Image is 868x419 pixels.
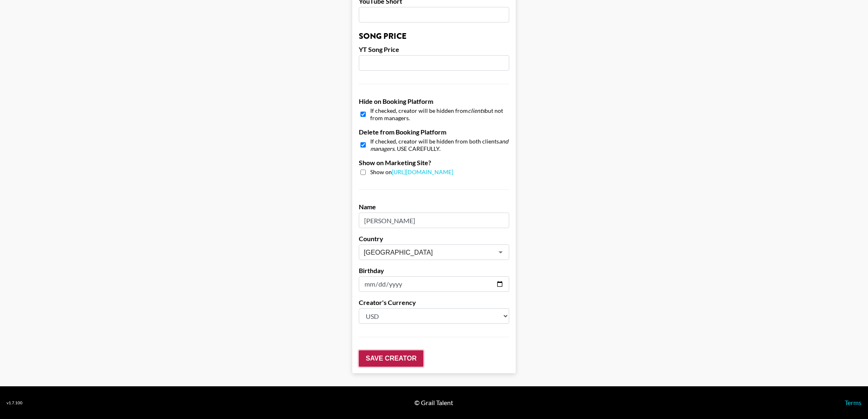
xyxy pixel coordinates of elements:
[359,97,509,105] label: Hide on Booking Platform
[392,168,453,175] a: [URL][DOMAIN_NAME]
[359,350,423,367] input: Save Creator
[468,107,485,114] em: clients
[370,168,453,176] span: Show on
[359,267,509,275] label: Birthday
[359,203,509,211] label: Name
[370,107,509,121] span: If checked, creator will be hidden from but not from managers.
[370,138,509,152] span: If checked, creator will be hidden from both clients . USE CAREFULLY.
[370,138,508,152] em: and managers
[359,128,509,136] label: Delete from Booking Platform
[7,400,22,406] div: v 1.7.100
[359,159,509,167] label: Show on Marketing Site?
[359,45,509,54] label: YT Song Price
[495,246,506,258] button: Open
[845,399,861,406] a: Terms
[359,32,509,40] h3: Song Price
[359,298,509,307] label: Creator's Currency
[359,235,509,243] label: Country
[414,399,453,407] div: © Grail Talent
